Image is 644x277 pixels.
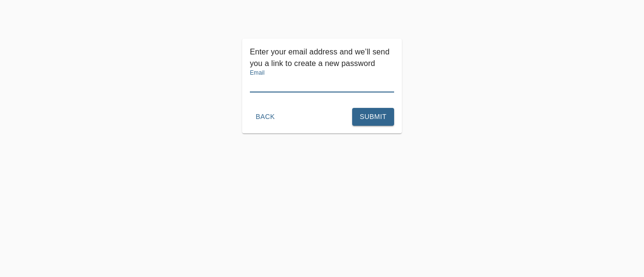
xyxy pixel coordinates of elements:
[250,46,394,69] p: Enter your email address and we’ll send you a link to create a new password
[360,111,386,123] span: Submit
[352,108,394,126] button: Submit
[254,111,277,123] span: Back
[250,70,265,76] label: Email
[250,108,281,126] button: Back
[250,112,281,120] a: Back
